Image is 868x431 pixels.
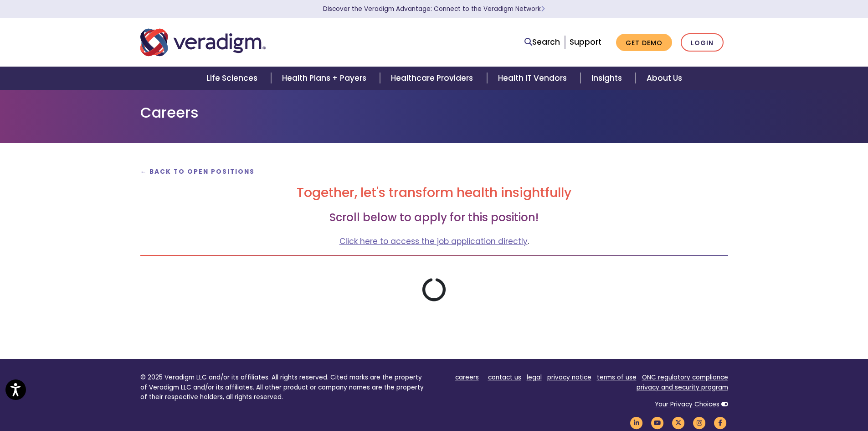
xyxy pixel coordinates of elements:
a: careers [455,373,479,382]
a: Insights [580,67,636,90]
a: Login [681,33,724,52]
a: privacy and security program [637,383,728,392]
img: Veradigm logo [140,27,266,57]
a: Discover the Veradigm Advantage: Connect to the Veradigm NetworkLearn More [323,5,545,13]
a: Health Plans + Payers [271,67,380,90]
p: . [140,235,728,248]
a: Veradigm LinkedIn Link [629,418,644,427]
a: Veradigm Facebook Link [713,418,728,427]
h2: Together, let's transform health insightfully [140,185,728,201]
a: terms of use [597,373,637,382]
a: Veradigm Instagram Link [692,418,707,427]
h1: Careers [140,104,728,121]
a: Life Sciences [195,67,271,90]
a: Health IT Vendors [487,67,580,90]
a: About Us [636,67,693,90]
p: © 2025 Veradigm LLC and/or its affiliates. All rights reserved. Cited marks are the property of V... [140,373,427,402]
a: Support [570,36,601,47]
a: Healthcare Providers [380,67,487,90]
a: Click here to access the job application directly [339,236,528,247]
a: Search [524,36,560,48]
a: Veradigm YouTube Link [650,418,665,427]
a: Your Privacy Choices [655,400,719,409]
a: privacy notice [547,373,591,382]
a: Veradigm Twitter Link [671,418,686,427]
a: ONC regulatory compliance [642,373,728,382]
a: contact us [488,373,521,382]
a: legal [527,373,542,382]
h3: Scroll below to apply for this position! [140,211,728,224]
span: Learn More [541,5,545,13]
a: Get Demo [616,34,672,52]
a: ← Back to Open Positions [140,167,255,176]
